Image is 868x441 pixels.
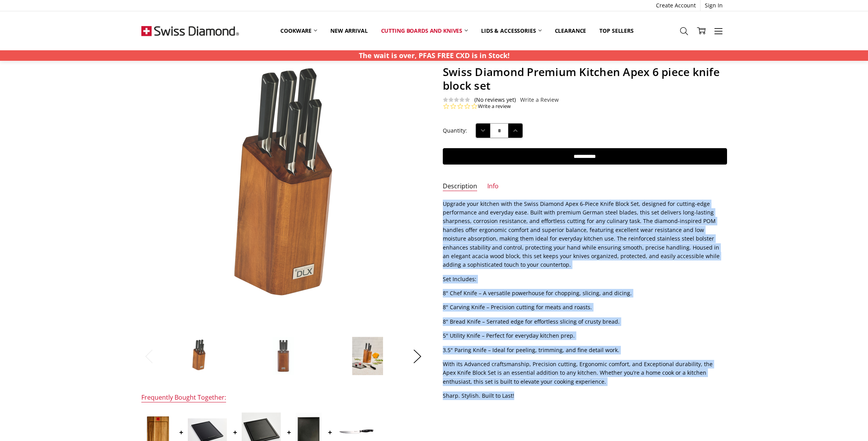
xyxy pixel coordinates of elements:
[520,97,559,103] a: Write a Review
[474,97,516,103] span: (No reviews yet)
[443,331,727,340] p: 5" Utility Knife – Perfect for everyday kitchen prep.
[443,391,727,400] p: Sharp. Stylish. Built to Last!
[474,22,548,39] a: Lids & Accessories
[272,337,294,375] img: Swiss Diamond Apex 6 piece knife block set front on image
[141,344,157,368] button: Previous
[443,126,467,135] label: Quantity:
[443,317,727,326] p: 8" Bread Knife – Serrated edge for effortless slicing of crusty bread.
[487,182,499,191] a: Info
[359,50,510,61] p: The wait is over, PFAS FREE CXD is in Stock!
[374,22,475,39] a: Cutting boards and knives
[141,393,226,402] div: Frequently Bought Together:
[337,428,376,436] img: Swiss Diamond Prestige Carving Knife 8" - 20cm
[478,103,511,110] a: Write a review
[324,22,374,39] a: New arrival
[443,65,727,92] h1: Swiss Diamond Premium Kitchen Apex 6 piece knife block set
[443,303,727,312] p: 8" Carving Knife – Precision cutting for meats and roasts.
[443,182,477,191] a: Description
[352,337,383,375] img: Swiss Diamond Apex 6 piece knife block set life style image
[410,344,425,368] button: Next
[443,360,727,386] p: With its Advanced craftsmanship, Precision cutting, Ergonomic comfort, and Exceptional durability...
[443,346,727,354] p: 3.5" Paring Knife – Ideal for peeling, trimming, and fine detail work.
[274,22,324,39] a: Cookware
[443,200,727,269] p: Upgrade your kitchen with the Swiss Diamond Apex 6-Piece Knife Block Set, designed for cutting-ed...
[443,289,727,298] p: 8" Chef Knife – A versatile powerhouse for chopping, slicing, and dicing.
[187,337,211,375] img: Swiss Diamond Apex 6 piece knife block set
[443,275,727,283] p: Set Includes:
[141,11,239,50] img: Free Shipping On Every Order
[593,22,640,39] a: Top Sellers
[548,22,593,39] a: Clearance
